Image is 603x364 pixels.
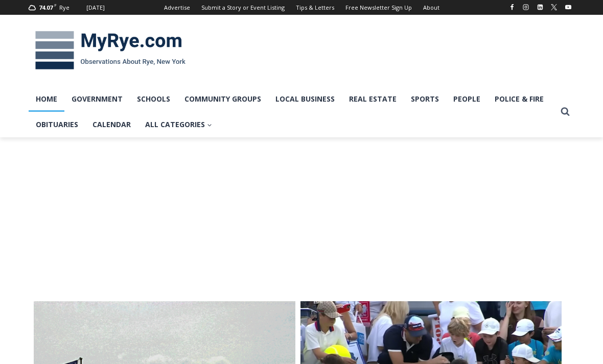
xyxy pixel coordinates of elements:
span: F [54,2,57,8]
a: Government [64,86,130,112]
a: Calendar [85,112,138,137]
a: Facebook [506,1,518,13]
a: Community Groups [177,86,268,112]
a: Home [29,86,64,112]
nav: Primary Navigation [29,86,556,138]
a: YouTube [562,1,574,13]
a: People [446,86,488,112]
a: Local Business [268,86,342,112]
img: MyRye.com [29,24,192,77]
a: Police & Fire [488,86,551,112]
button: View Search Form [556,103,574,121]
a: Instagram [520,1,532,13]
span: 74.07 [39,4,53,11]
span: All Categories [145,119,212,130]
a: Schools [130,86,177,112]
a: Real Estate [342,86,404,112]
a: All Categories [138,112,219,137]
a: Obituaries [29,112,85,137]
div: [DATE] [86,3,105,12]
a: Sports [404,86,446,112]
a: Linkedin [534,1,546,13]
a: X [548,1,560,13]
div: Rye [59,3,69,12]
